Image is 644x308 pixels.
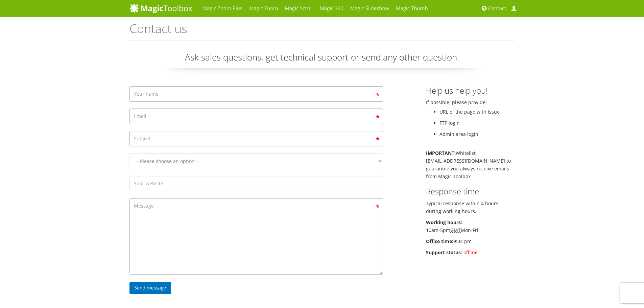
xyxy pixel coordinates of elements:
p: 9:04 pm [426,237,515,245]
div: If possible, please provide: [421,86,520,260]
span: Contact [488,5,506,12]
input: Subject [129,131,383,146]
acronym: Greenwich Mean Time [450,227,461,233]
p: Ask sales questions, get technical support or send any other question. [129,51,515,68]
input: Your name [129,86,383,102]
b: Working hours: [426,219,462,226]
p: 10am-5pm Mon-Fri [426,218,515,234]
b: Support status: [426,249,462,256]
li: FTP login [439,119,515,127]
input: Your website [129,176,383,191]
h3: Help us help you! [426,86,515,95]
h1: Contact us [129,22,515,41]
span: offline [463,249,478,256]
form: Contact form [129,86,383,298]
input: Send message [129,282,171,294]
img: MagicToolbox.com - Image tools for your website [129,3,192,13]
li: Admin area login [439,130,515,138]
p: Whitelist [EMAIL_ADDRESS][DOMAIN_NAME] to guarantee you always receive emails from Magic Toolbox [426,149,515,180]
h3: Response time [426,187,515,196]
li: URL of the page with issue [439,108,515,116]
b: Office time: [426,238,453,244]
input: Email [129,109,383,124]
b: IMPORTANT: [426,150,456,156]
p: Typical response within 4 hours during working hours. [426,199,515,215]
